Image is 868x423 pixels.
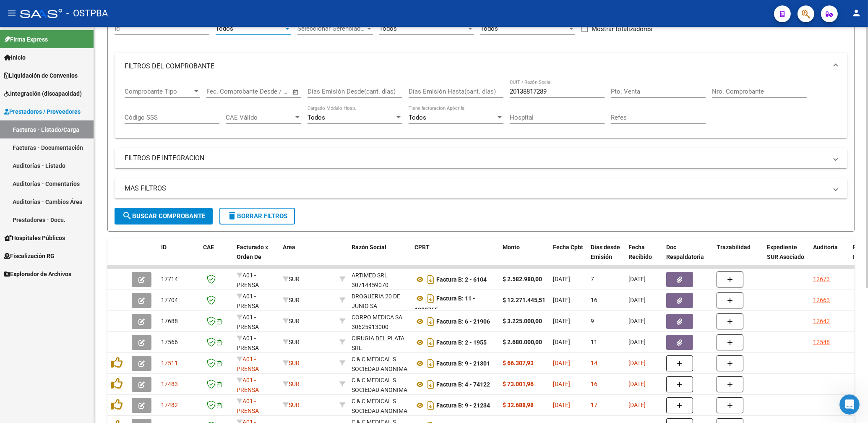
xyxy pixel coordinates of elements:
datatable-header-cell: CPBT [411,238,499,275]
span: [DATE] [553,402,570,408]
span: Todos [216,25,233,32]
span: Fecha Cpbt [553,244,583,251]
div: 30707174702 [352,397,408,414]
span: [DATE] [628,381,646,387]
span: Borrar Filtros [227,212,287,220]
div: 12663 [813,295,830,305]
i: Descargar documento [425,357,436,370]
strong: Factura B: 11 - 1082765 [414,295,475,313]
mat-expansion-panel-header: FILTROS DEL COMPROBANTE [115,53,847,80]
div: CORPO MEDICA SA [352,313,402,322]
div: 30625913000 [352,313,408,330]
span: Fecha Recibido [628,244,652,260]
span: SUR [283,318,300,324]
strong: $ 66.307,93 [503,360,534,366]
i: Descargar documento [425,378,436,391]
span: Todos [308,114,325,121]
span: SUR [283,276,300,282]
i: Descargar documento [425,292,436,305]
span: CPBT [414,244,430,251]
span: Todos [480,25,498,32]
div: 30710349394 [352,334,408,351]
button: Open calendar [291,87,301,97]
span: Doc Respaldatoria [666,244,704,260]
span: 14 [591,360,597,366]
div: 12548 [813,337,830,347]
span: [DATE] [553,339,570,345]
div: 12673 [813,274,830,284]
datatable-header-cell: Doc Respaldatoria [663,238,713,275]
div: 30714459070 [352,271,408,288]
span: 16 [591,381,597,387]
span: 7 [591,276,594,282]
span: A01 - PRENSA [237,335,259,351]
span: Seleccionar Gerenciador [297,25,365,32]
mat-expansion-panel-header: FILTROS DE INTEGRACION [115,148,847,168]
span: Inicio [4,53,26,62]
datatable-header-cell: Fecha Recibido [625,238,663,275]
div: FILTROS DEL COMPROBANTE [115,80,847,138]
span: CAE Válido [226,114,294,121]
span: Razón Social [352,244,386,251]
datatable-header-cell: CAE [200,238,233,275]
span: 9 [591,318,594,324]
mat-panel-title: FILTROS DE INTEGRACION [125,154,827,163]
i: Descargar documento [425,336,436,349]
strong: $ 2.582.980,00 [503,276,542,282]
span: Area [283,244,295,251]
span: [DATE] [553,297,570,303]
mat-icon: person [851,8,861,18]
strong: Factura B: 9 - 21301 [436,360,490,367]
span: Trazabilidad [717,244,751,251]
datatable-header-cell: Días desde Emisión [587,238,625,275]
strong: $ 12.271.445,51 [503,297,545,303]
span: Comprobante Tipo [125,88,193,95]
strong: Factura B: 9 - 21234 [436,402,490,409]
span: Firma Express [4,35,48,44]
strong: Factura B: 6 - 21906 [436,318,490,325]
span: Prestadores / Proveedores [4,107,81,116]
span: 17 [591,402,597,408]
span: 17688 [161,318,178,324]
span: 17511 [161,360,178,366]
span: 11 [591,339,597,345]
span: 17714 [161,276,178,282]
span: Facturado x Orden De [237,244,268,260]
span: A01 - PRENSA [237,377,259,393]
strong: Factura B: 2 - 1955 [436,339,487,346]
span: SUR [283,297,300,303]
span: Hospitales Públicos [4,233,65,243]
span: [DATE] [553,381,570,387]
span: [DATE] [628,297,646,303]
datatable-header-cell: Trazabilidad [713,238,764,275]
iframe: Intercom live chat [839,394,860,415]
span: Expediente SUR Asociado [767,244,804,260]
button: Borrar Filtros [219,208,295,225]
span: - OSTPBA [66,4,108,23]
input: Fecha inicio [206,88,240,95]
mat-icon: delete [227,211,237,221]
strong: $ 3.225.000,00 [503,318,542,324]
i: Descargar documento [425,315,436,328]
span: Monto [503,244,520,251]
div: 30707174702 [352,355,408,372]
span: 17566 [161,339,178,345]
datatable-header-cell: Auditoria [810,238,850,275]
datatable-header-cell: Facturado x Orden De [233,238,279,275]
span: A01 - PRENSA [237,314,259,330]
strong: $ 32.688,98 [503,402,534,408]
div: C & C MEDICAL S SOCIEDAD ANONIMA [352,376,408,395]
div: C & C MEDICAL S SOCIEDAD ANONIMA [352,397,408,416]
span: A01 - PRENSA [237,272,259,288]
span: SUR [283,402,300,408]
span: Mostrar totalizadores [592,24,652,34]
span: Días desde Emisión [591,244,620,260]
span: Todos [409,114,426,121]
span: Integración (discapacidad) [4,89,82,98]
datatable-header-cell: Monto [499,238,550,275]
i: Descargar documento [425,399,436,412]
span: 17482 [161,402,178,408]
span: SUR [283,360,300,366]
span: Auditoria [813,244,838,251]
input: Fecha fin [248,88,289,95]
